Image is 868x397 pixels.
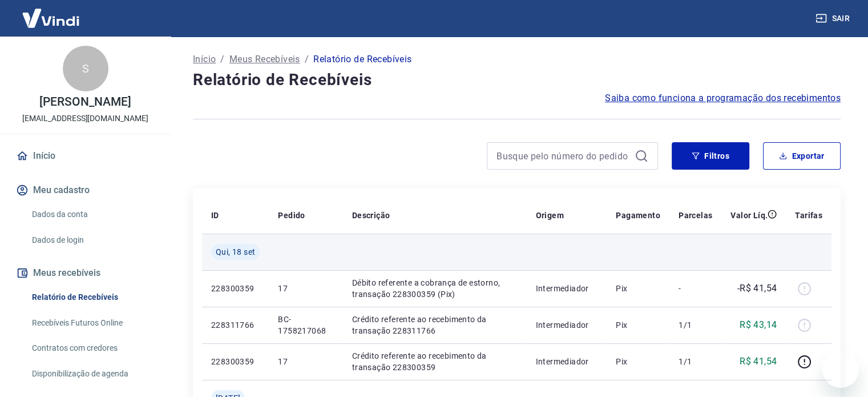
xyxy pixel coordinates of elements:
p: / [220,53,224,66]
span: Qui, 18 set [216,246,255,258]
p: Crédito referente ao recebimento da transação 228311766 [352,314,518,336]
p: Pagamento [616,210,660,221]
img: tab_keywords_by_traffic_grey.svg [120,66,130,75]
p: Débito referente a cobrança de estorno, transação 228300359 (Pix) [352,277,518,300]
p: ID [211,210,219,221]
p: Relatório de Recebíveis [313,53,411,66]
p: Crédito referente ao recebimento da transação 228300359 [352,350,518,373]
p: [PERSON_NAME] [39,96,131,108]
a: Meus Recebíveis [229,53,300,66]
button: Meus recebíveis [14,260,157,286]
a: Relatório de Recebíveis [27,286,157,309]
p: Descrição [352,210,390,221]
a: Início [193,53,216,66]
button: Meu cadastro [14,178,157,203]
p: Valor Líq. [730,210,768,221]
a: Início [14,143,157,169]
img: logo_orange.svg [18,18,27,27]
p: R$ 41,54 [740,355,777,368]
a: Recebíveis Futuros Online [27,311,157,335]
div: v 4.0.25 [32,18,56,27]
p: 1/1 [679,356,712,367]
input: Busque pelo número do pedido [496,147,630,165]
iframe: Botão para abrir a janela de mensagens [822,351,859,388]
p: Pix [616,319,660,331]
p: -R$ 41,54 [737,282,777,295]
p: 17 [278,356,333,367]
p: Intermediador [536,283,598,294]
p: 17 [278,283,333,294]
a: Dados da conta [27,203,157,226]
p: Tarifas [795,210,822,221]
img: tab_domain_overview_orange.svg [47,66,56,75]
p: Intermediador [536,356,598,367]
p: Origem [536,210,564,221]
p: Intermediador [536,319,598,331]
div: Domínio [60,67,87,75]
img: website_grey.svg [18,30,27,39]
a: Disponibilização de agenda [27,362,157,386]
img: Vindi [14,1,88,35]
a: Contratos com credores [27,336,157,360]
p: / [305,53,309,66]
button: Filtros [672,142,749,170]
button: Sair [813,8,854,29]
div: Palavras-chave [133,67,183,75]
a: Saiba como funciona a programação dos recebimentos [605,91,841,105]
p: Pix [616,283,660,294]
p: BC-1758217068 [278,314,333,336]
p: 228311766 [211,319,260,331]
p: - [679,283,712,294]
button: Exportar [763,142,841,170]
div: [PERSON_NAME]: [DOMAIN_NAME] [30,30,163,39]
div: S [63,46,108,91]
p: Pix [616,356,660,367]
h4: Relatório de Recebíveis [193,69,841,91]
p: [EMAIL_ADDRESS][DOMAIN_NAME] [22,113,148,125]
p: Pedido [278,210,305,221]
p: 1/1 [679,319,712,331]
p: 228300359 [211,283,260,294]
p: 228300359 [211,356,260,367]
p: Parcelas [679,210,712,221]
p: R$ 43,14 [740,318,777,332]
a: Dados de login [27,228,157,252]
